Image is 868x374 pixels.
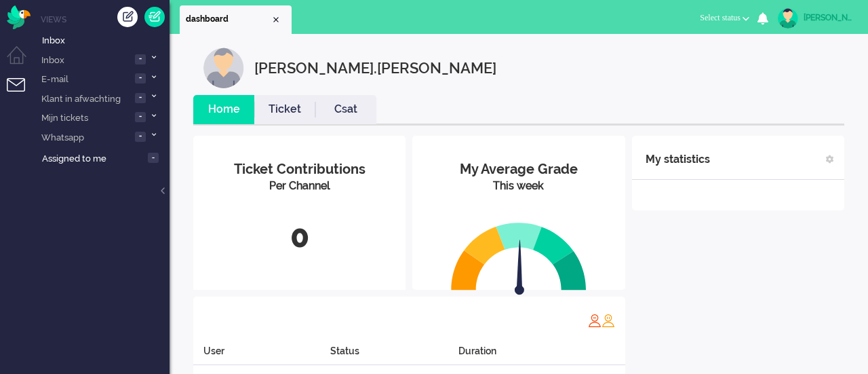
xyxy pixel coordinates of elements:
li: Dashboard menu [7,46,37,77]
a: Csat [315,102,376,117]
div: My Average Grade [422,160,614,179]
span: - [135,73,146,83]
img: customer.svg [203,48,244,88]
li: Csat [315,95,376,124]
li: Home [193,95,254,124]
span: Whatsapp [39,126,84,149]
div: Duration [458,344,625,365]
span: - [135,132,146,142]
li: Views [41,14,170,25]
img: arrow.svg [490,240,549,298]
a: Ticket [254,102,315,117]
span: - [135,112,146,122]
a: Omnidesk [7,9,31,19]
div: 0 [203,214,395,259]
div: Close tab [271,14,281,25]
img: semi_circle.svg [451,222,587,291]
a: [PERSON_NAME].[PERSON_NAME] [775,8,854,29]
li: Select status [692,4,757,34]
a: Assigned to me - [39,151,170,166]
span: - [148,153,159,163]
span: - [135,54,146,64]
div: Per Channel [203,179,395,194]
span: Inbox [42,35,65,45]
span: Klant in afwachting [39,87,121,111]
span: dashboard [186,14,271,25]
span: Select status [700,13,741,22]
span: Mijn tickets [39,106,88,130]
span: - [135,93,146,103]
li: Tickets menu [7,78,37,109]
img: avatar [778,8,798,29]
div: [PERSON_NAME].[PERSON_NAME] [804,11,854,24]
span: E-mail [39,67,68,91]
div: Create ticket [117,7,138,27]
a: Inbox [39,33,170,48]
div: [PERSON_NAME].[PERSON_NAME] [254,48,496,88]
img: profile_orange.svg [601,314,615,327]
a: Quick Ticket [144,7,165,27]
div: Ticket Contributions [203,160,395,179]
img: flow_omnibird.svg [7,5,31,29]
div: User [193,344,330,365]
img: profile_red.svg [588,314,601,327]
div: Status [330,344,458,365]
a: Home [193,102,254,117]
div: My statistics [646,146,710,173]
button: Select status [692,8,757,28]
li: Ticket [254,95,315,124]
li: Dashboard [180,5,292,34]
div: This week [422,179,614,194]
span: Inbox [39,48,64,72]
span: Assigned to me [42,153,106,164]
